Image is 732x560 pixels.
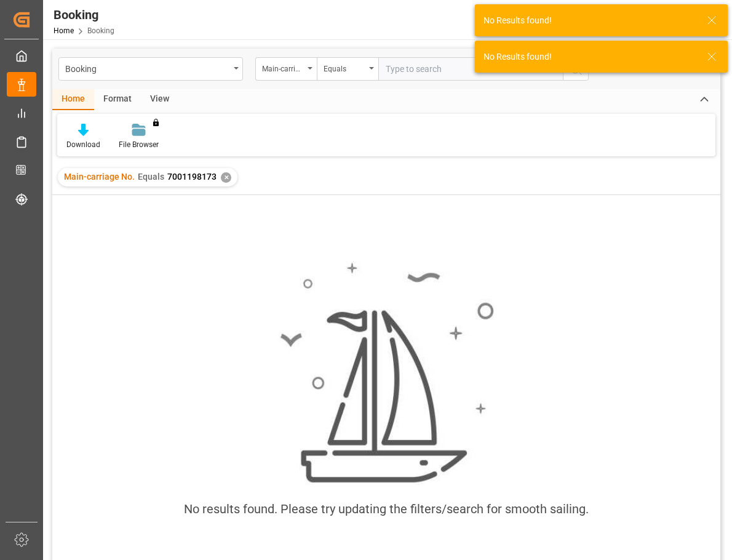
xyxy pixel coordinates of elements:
[483,14,695,27] div: No Results found!
[58,57,243,81] button: open menu
[255,57,317,81] button: open menu
[52,89,94,110] div: Home
[317,57,378,81] button: open menu
[54,26,74,35] a: Home
[262,60,304,74] div: Main-carriage No.
[279,261,494,485] img: smooth_sailing.jpeg
[483,50,695,63] div: No Results found!
[184,500,589,518] div: No results found. Please try updating the filters/search for smooth sailing.
[324,60,365,74] div: Equals
[65,60,229,76] div: Booking
[64,172,135,182] span: Main-carriage No.
[94,89,141,110] div: Format
[66,139,100,150] div: Download
[141,89,178,110] div: View
[167,172,217,182] span: 7001198173
[138,172,164,182] span: Equals
[378,57,563,81] input: Type to search
[221,172,231,183] div: ✕
[54,6,114,24] div: Booking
